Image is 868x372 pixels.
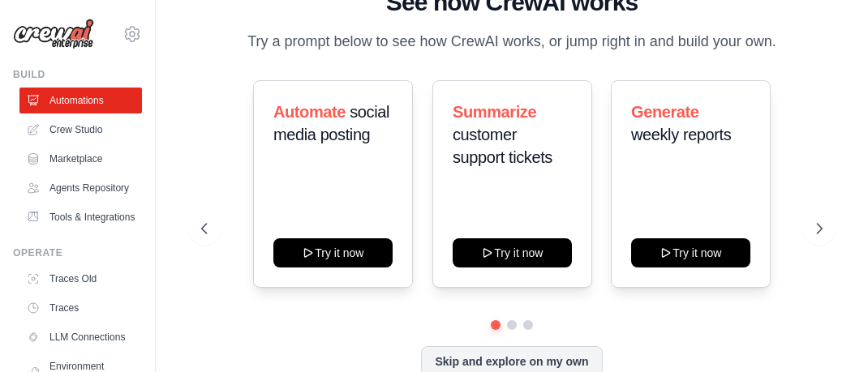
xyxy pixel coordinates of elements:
[631,238,750,267] button: Try it now
[453,126,552,166] span: customer support tickets
[19,175,142,201] a: Agents Repository
[19,204,142,230] a: Tools & Integrations
[19,146,142,172] a: Marketplace
[631,103,699,121] span: Generate
[13,246,142,259] div: Operate
[19,88,142,113] a: Automations
[13,19,94,49] img: Logo
[273,238,393,267] button: Try it now
[453,238,572,267] button: Try it now
[631,126,731,143] span: weekly reports
[19,295,142,321] a: Traces
[273,103,346,121] span: Automate
[13,68,142,81] div: Build
[273,103,389,143] span: social media posting
[239,30,784,53] p: Try a prompt below to see how CrewAI works, or jump right in and build your own.
[453,103,536,121] span: Summarize
[19,266,142,292] a: Traces Old
[19,324,142,350] a: LLM Connections
[19,117,142,143] a: Crew Studio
